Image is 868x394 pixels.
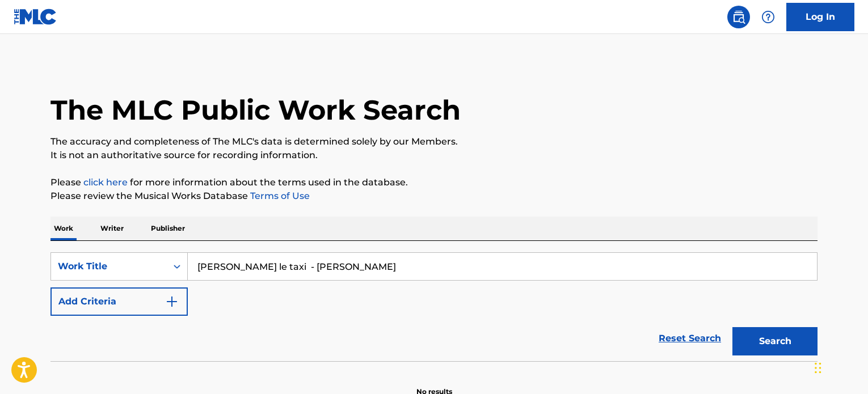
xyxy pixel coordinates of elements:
p: Publisher [148,217,188,240]
div: Work Title [58,260,160,273]
a: click here [83,177,128,188]
img: help [761,10,775,24]
div: Drag [815,351,821,385]
a: Public Search [727,6,750,28]
form: Search Form [50,252,818,361]
img: MLC Logo [14,9,57,25]
button: Search [732,327,818,355]
p: Please review the Musical Works Database [50,189,818,203]
p: Work [50,217,77,240]
button: Add Criteria [50,287,188,316]
p: The accuracy and completeness of The MLC's data is determined solely by our Members. [50,135,818,149]
a: Log In [786,3,854,31]
img: 9d2ae6d4665cec9f34b9.svg [165,295,179,308]
a: Terms of Use [248,190,310,201]
iframe: Chat Widget [811,340,868,394]
p: Please for more information about the terms used in the database. [50,176,818,189]
h1: The MLC Public Work Search [50,93,461,127]
p: Writer [97,217,127,240]
a: Reset Search [653,326,727,351]
img: search [732,10,745,24]
p: It is not an authoritative source for recording information. [50,149,818,162]
div: Help [757,6,779,28]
